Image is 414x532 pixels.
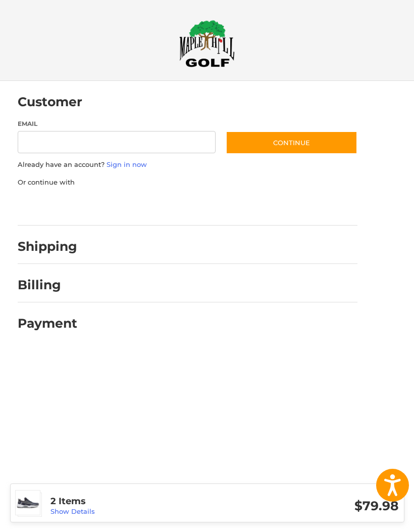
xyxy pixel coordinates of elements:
img: Maple Hill Golf [179,20,235,67]
h3: 2 Items [50,496,225,507]
a: Sign in now [107,160,147,168]
p: Already have an account? [18,160,357,170]
h2: Shipping [18,239,77,254]
h3: $79.98 [225,498,399,514]
h2: Billing [18,277,77,293]
img: Puma Men's GS-One Spikeless Golf Shoes [16,491,40,515]
iframe: PayPal-paylater [100,197,176,215]
iframe: PayPal-paypal [14,197,90,215]
p: Or continue with [18,178,357,188]
iframe: PayPal-venmo [185,197,261,215]
h2: Customer [18,94,82,110]
h2: Payment [18,316,77,331]
label: Email [18,119,216,128]
button: Continue [226,131,357,154]
a: Show Details [50,507,95,515]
